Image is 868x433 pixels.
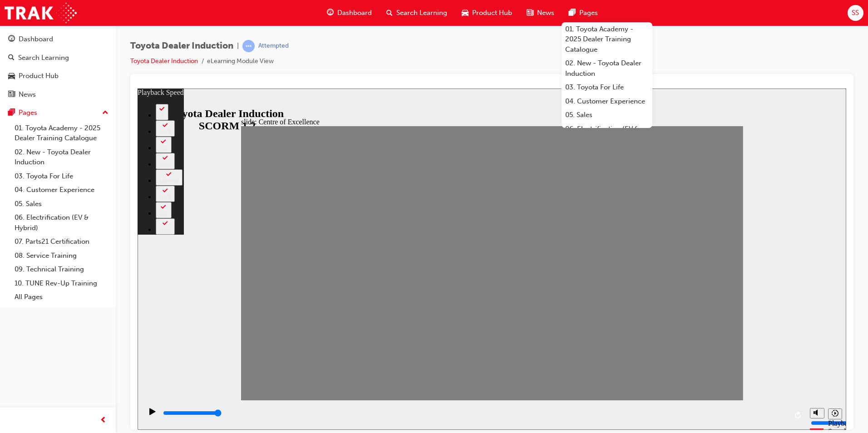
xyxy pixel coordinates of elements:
[11,262,112,276] a: 09. Technical Training
[8,35,15,44] span: guage-icon
[237,41,239,51] span: |
[579,8,598,18] span: Pages
[562,4,605,22] a: pages-iconPages
[327,7,334,19] span: guage-icon
[11,249,112,263] a: 08. Service Training
[5,3,77,23] img: Trak
[537,8,554,18] span: News
[4,29,112,104] button: DashboardSearch LearningProduct HubNews
[454,4,519,22] a: car-iconProduct Hub
[4,68,112,84] a: Product Hub
[562,80,652,94] a: 03. Toyota For Life
[11,169,112,183] a: 03. Toyota For Life
[11,211,112,235] a: 06. Electrification (EV & Hybrid)
[562,108,652,122] a: 05. Sales
[130,41,233,51] span: Toyota Dealer Induction
[569,7,576,19] span: pages-icon
[19,89,36,100] div: News
[519,4,562,22] a: news-iconNews
[562,122,652,146] a: 06. Electrification (EV & Hybrid)
[4,49,112,66] a: Search Learning
[4,86,112,103] a: News
[462,7,469,19] span: car-icon
[18,15,31,32] button: 2
[19,71,59,81] div: Product Hub
[8,72,15,80] span: car-icon
[527,7,533,19] span: news-icon
[668,312,704,341] div: misc controls
[8,54,15,62] span: search-icon
[690,331,704,347] div: Playback Speed
[18,53,69,63] div: Search Learning
[8,109,15,117] span: pages-icon
[690,320,705,331] button: Playback speed
[11,276,112,290] a: 10. TUNE Rev-Up Training
[5,312,668,341] div: playback controls
[472,8,512,18] span: Product Hub
[386,7,393,19] span: search-icon
[4,31,112,48] a: Dashboard
[258,42,289,50] div: Attempted
[396,8,447,18] span: Search Learning
[672,320,687,330] button: Mute (Ctrl+Alt+M)
[562,22,652,57] a: 01. Toyota Academy - 2025 Dealer Training Catalogue
[130,57,198,65] a: Toyota Dealer Induction
[337,8,372,18] span: Dashboard
[100,415,107,426] span: prev-icon
[673,331,732,338] input: volume
[320,4,379,22] a: guage-iconDashboard
[11,197,112,211] a: 05. Sales
[11,121,112,145] a: 01. Toyota Academy - 2025 Dealer Training Catalogue
[848,5,863,21] button: SS
[11,290,112,304] a: All Pages
[19,108,37,118] div: Pages
[242,40,255,52] span: learningRecordVerb_ATTEMPT-icon
[5,319,20,335] button: Play (Ctrl+Alt+P)
[654,320,668,334] button: Replay (Ctrl+Alt+R)
[8,91,15,99] span: news-icon
[102,107,108,119] span: up-icon
[562,56,652,80] a: 02. New - Toyota Dealer Induction
[11,183,112,197] a: 04. Customer Experience
[22,24,27,30] div: 2
[207,56,274,67] li: eLearning Module View
[19,34,53,44] div: Dashboard
[25,321,84,328] input: slide progress
[4,104,112,121] button: Pages
[562,94,652,108] a: 04. Customer Experience
[379,4,454,22] a: search-iconSearch Learning
[11,145,112,169] a: 02. New - Toyota Dealer Induction
[11,235,112,249] a: 07. Parts21 Certification
[852,8,859,18] span: SS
